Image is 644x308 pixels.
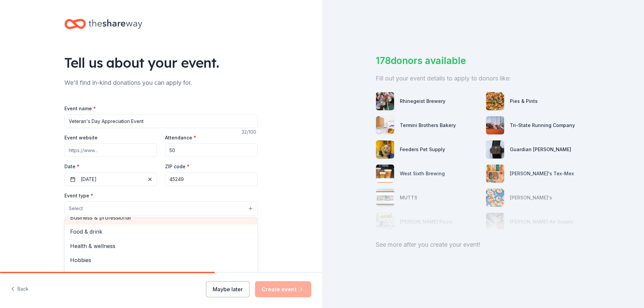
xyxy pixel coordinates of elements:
[70,256,252,264] span: Hobbies
[70,270,252,279] span: Music
[64,217,258,297] div: Select
[64,201,258,215] button: Select
[69,204,83,212] span: Select
[70,227,252,236] span: Food & drink
[70,242,252,250] span: Health & wellness
[70,213,252,222] span: Business & professional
